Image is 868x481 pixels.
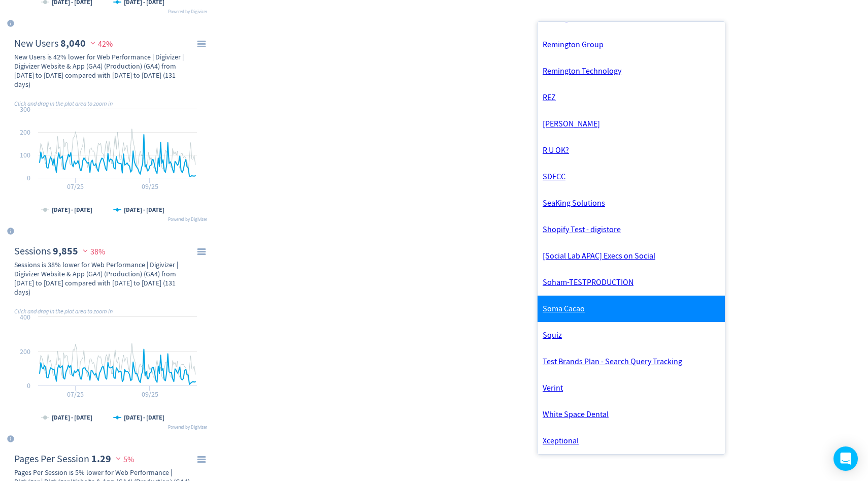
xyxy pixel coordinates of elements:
[538,375,725,401] a: Verint
[538,348,725,375] a: Test Brands Plan - Search Query Tracking
[538,31,725,58] a: Remington Group
[538,269,725,296] a: Soham-TESTPRODUCTION
[538,401,725,428] a: White Space Dental
[538,243,725,269] a: [Social Lab APAC] Execs on Social
[538,322,725,348] a: Squiz
[538,428,725,454] a: Xceptional
[538,137,725,164] a: R U OK?
[538,216,725,243] a: Shopify Test - digistore
[538,84,725,111] a: REZ
[538,296,725,322] a: Soma Cacao
[538,190,725,216] a: SeaKing Solutions
[538,111,725,137] a: [PERSON_NAME]
[538,58,725,84] a: Remington Technology
[538,164,725,190] a: SDECC
[833,446,858,471] div: Open Intercom Messenger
